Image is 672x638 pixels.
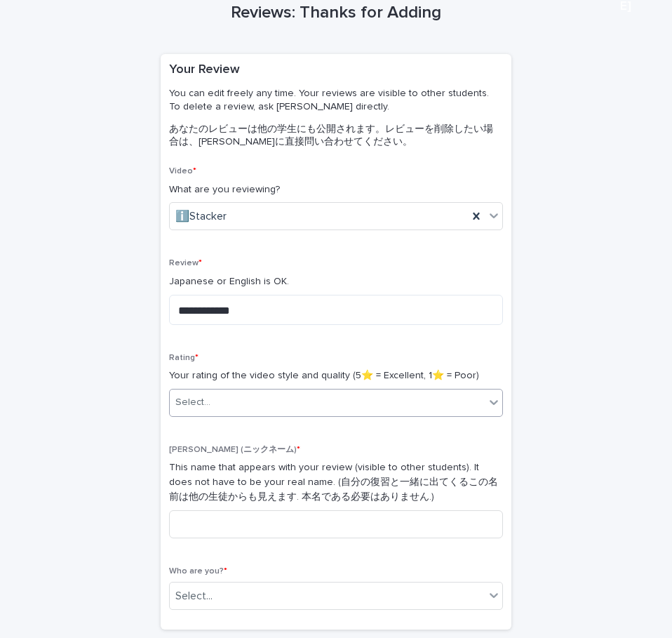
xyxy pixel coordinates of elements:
span: Rating [169,354,199,362]
p: You can edit freely any time. Your reviews are visible to other students. To delete a review, ask... [169,87,497,112]
p: This name that appears with your review (visible to other students). It does not have to be your ... [169,460,503,504]
p: あなたのレビューは他の学生にも公開されます。レビューを削除したい場合は、[PERSON_NAME]に直接問い合わせてください。 [169,123,497,148]
span: ℹ️Stacker [175,209,227,224]
h1: Reviews: Thanks for Adding [161,3,511,23]
span: [PERSON_NAME] (ニックネーム) [169,446,300,454]
p: Japanese or English is OK. [169,274,503,289]
span: Who are you? [169,567,227,576]
div: Select... [175,395,210,410]
span: Video [169,167,196,175]
p: Your rating of the video style and quality (5⭐️ = Excellent, 1⭐️ = Poor) [169,368,503,383]
div: Select... [175,589,213,604]
h2: Your Review [169,62,240,78]
p: What are you reviewing? [169,182,503,197]
span: Review [169,259,202,267]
